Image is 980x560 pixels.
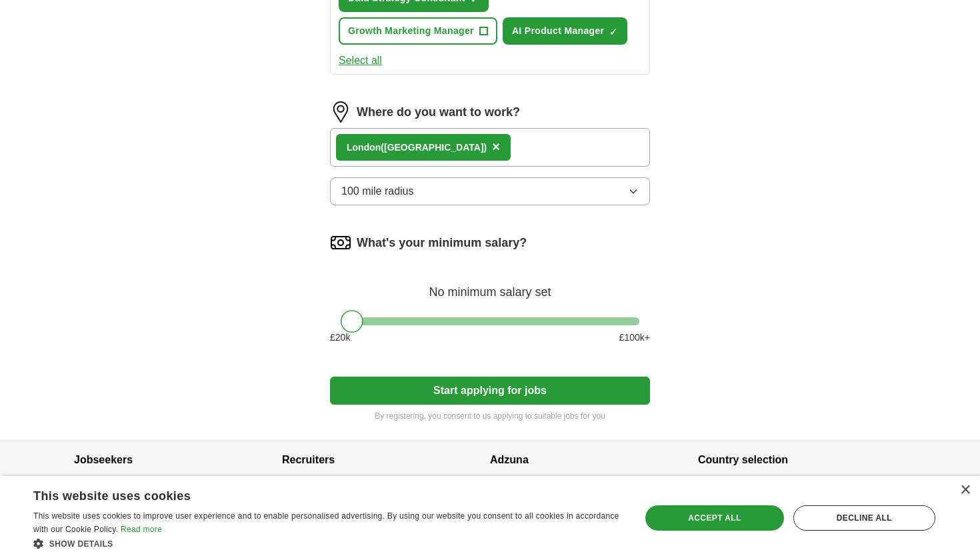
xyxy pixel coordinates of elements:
[619,331,650,345] span: £ 100 k+
[347,142,364,153] strong: Lon
[381,142,487,153] span: ([GEOGRAPHIC_DATA])
[512,24,605,38] span: AI Product Manager
[33,484,589,504] div: This website uses cookies
[698,441,906,479] h4: Country selection
[341,183,414,199] span: 100 mile radius
[492,139,500,154] span: ×
[609,27,617,37] span: ✓
[330,331,350,345] span: £ 20 k
[645,505,784,531] div: Accept all
[33,537,623,550] div: Show details
[339,17,497,45] button: Growth Marketing Manager
[357,234,527,252] label: What's your minimum salary?
[330,377,650,405] button: Start applying for jobs
[503,17,628,45] button: AI Product Manager✓
[49,539,113,549] span: Show details
[121,525,162,534] a: Read more, opens a new window
[348,24,474,38] span: Growth Marketing Manager
[492,137,500,157] button: ×
[330,410,650,422] p: By registering, you consent to us applying to suitable jobs for you
[330,269,650,301] div: No minimum salary set
[330,232,351,253] img: salary.png
[339,53,382,69] button: Select all
[330,101,351,123] img: location.png
[793,505,935,531] div: Decline all
[357,103,520,121] label: Where do you want to work?
[347,141,487,155] div: don
[960,485,970,495] div: Close
[330,177,650,205] button: 100 mile radius
[33,511,619,534] span: This website uses cookies to improve user experience and to enable personalised advertising. By u...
